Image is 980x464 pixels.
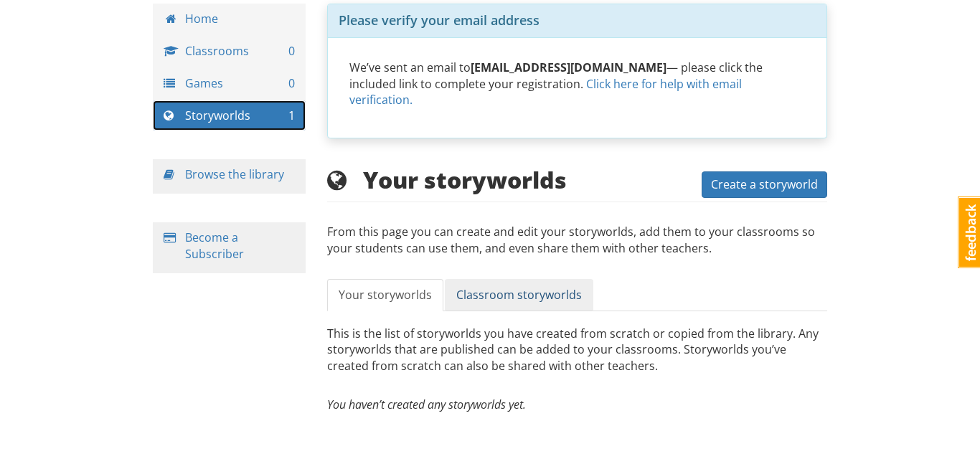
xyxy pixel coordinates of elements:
button: Create a storyworld [702,171,827,198]
a: Storyworlds 1 [153,100,306,131]
a: Click here for help with email verification. [349,76,742,108]
h2: Your storyworlds [327,167,567,192]
a: Home [153,4,306,34]
span: 0 [288,75,295,92]
a: Classrooms 0 [153,36,306,67]
p: This is the list of storyworlds you have created from scratch or copied from the library. Any sto... [327,326,828,389]
span: Your storyworlds [339,287,432,303]
p: From this page you can create and edit your storyworlds, add them to your classrooms so your stud... [327,224,828,271]
span: 1 [288,108,295,124]
span: Classroom storyworlds [456,287,582,303]
p: We’ve sent an email to — please click the included link to complete your registration. [349,60,806,109]
a: Browse the library [185,166,284,182]
a: Become a Subscriber [185,229,244,262]
strong: [EMAIL_ADDRESS][DOMAIN_NAME] [471,60,666,75]
span: Please verify your email address [339,11,540,29]
a: Games 0 [153,68,306,99]
em: You haven’t created any storyworlds yet. [327,397,526,412]
span: 0 [288,43,295,60]
span: Create a storyworld [711,176,818,192]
